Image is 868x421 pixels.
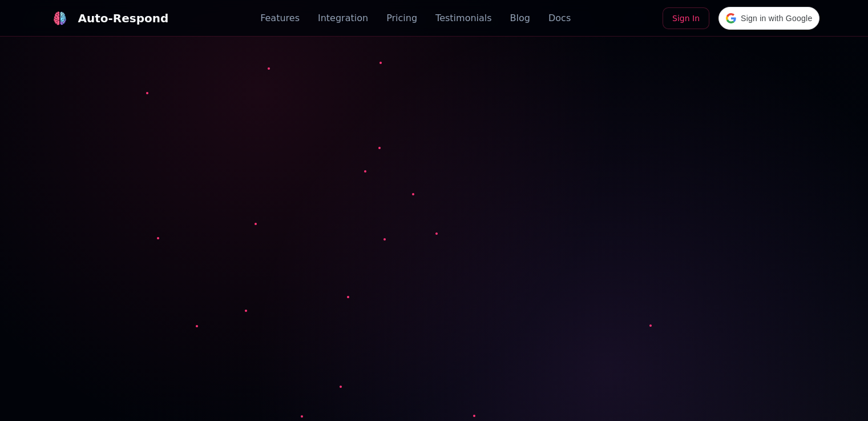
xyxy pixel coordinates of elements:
a: Integration [318,11,368,25]
img: logo.svg [53,11,67,25]
a: Pricing [386,11,417,25]
span: Sign in with Google [741,13,812,25]
a: Docs [548,11,571,25]
a: Blog [510,11,530,25]
a: Sign In [663,7,709,29]
a: Auto-Respond [49,7,169,30]
a: Features [260,11,300,25]
div: Auto-Respond [78,10,169,26]
div: Sign in with Google [718,7,819,30]
a: Testimonials [435,11,492,25]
